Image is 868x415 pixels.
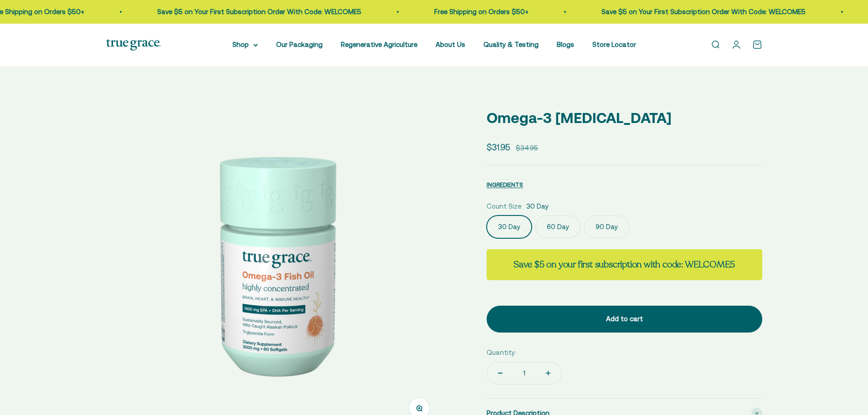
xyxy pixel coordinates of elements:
[156,6,360,17] p: Save $5 on Your First Subscription Order With Code: WELCOME5
[276,41,323,48] a: Our Packaging
[526,201,549,212] span: 30 Day
[514,258,735,271] strong: Save $5 on your first subscription with code: WELCOME5
[487,140,510,154] sale-price: $31.95
[483,41,539,48] a: Quality & Testing
[601,6,805,17] p: Save $5 on Your First Subscription Order With Code: WELCOME5
[557,41,574,48] a: Blogs
[487,306,762,332] button: Add to cart
[487,347,516,358] label: Quantity:
[487,362,514,384] button: Decrease quantity
[487,201,523,212] legend: Count Size:
[505,313,744,324] div: Add to cart
[516,143,538,154] compare-at-price: $34.95
[341,41,417,48] a: Regenerative Agriculture
[592,41,636,48] a: Store Locator
[487,106,762,129] p: Omega-3 [MEDICAL_DATA]
[487,179,523,190] button: INGREDIENTS
[535,362,561,384] button: Increase quantity
[487,181,523,188] span: INGREDIENTS
[433,8,528,15] a: Free Shipping on Orders $50+
[436,41,465,48] a: About Us
[232,39,258,50] summary: Shop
